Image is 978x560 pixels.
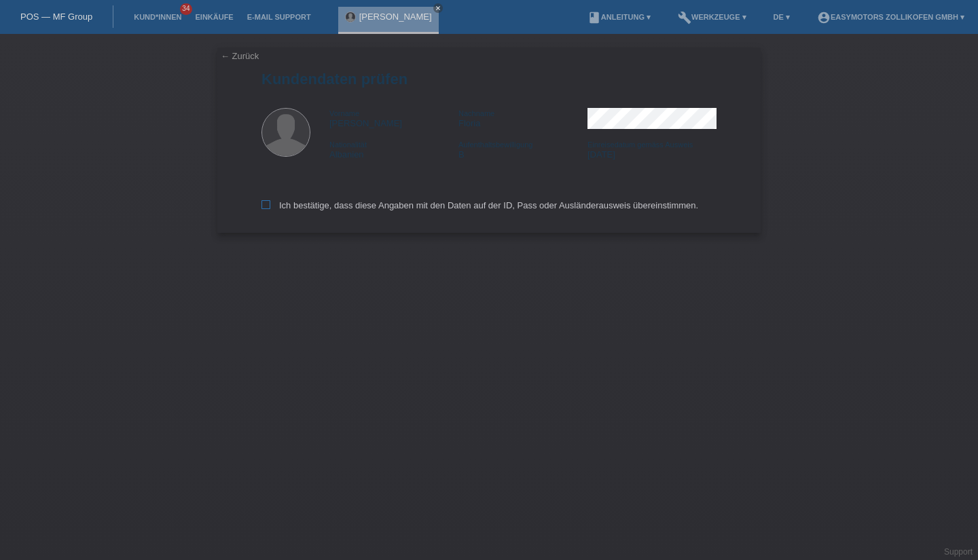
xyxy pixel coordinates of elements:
[817,11,831,24] i: account_circle
[329,139,458,160] div: Albanien
[944,547,973,557] a: Support
[240,13,318,21] a: E-Mail Support
[329,109,359,117] span: Vorname
[433,3,443,13] a: close
[435,5,441,12] i: close
[810,13,971,21] a: account_circleEasymotors Zollikofen GmbH ▾
[180,3,192,15] span: 34
[671,13,753,21] a: buildWerkzeuge ▾
[458,108,587,128] div: Floria
[581,13,657,21] a: bookAnleitung ▾
[458,139,587,160] div: B
[587,141,693,149] span: Einreisedatum gemäss Ausweis
[261,200,698,210] label: Ich bestätige, dass diese Angaben mit den Daten auf der ID, Pass oder Ausländerausweis übereinsti...
[329,141,367,149] span: Nationalität
[221,51,259,61] a: ← Zurück
[261,71,717,88] h1: Kundendaten prüfen
[127,13,188,21] a: Kund*innen
[767,13,797,21] a: DE ▾
[458,141,532,149] span: Aufenthaltsbewilligung
[587,139,717,160] div: [DATE]
[587,11,601,24] i: book
[359,12,432,22] a: [PERSON_NAME]
[678,11,691,24] i: build
[20,12,92,22] a: POS — MF Group
[329,108,458,128] div: [PERSON_NAME]
[188,13,240,21] a: Einkäufe
[458,109,494,117] span: Nachname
